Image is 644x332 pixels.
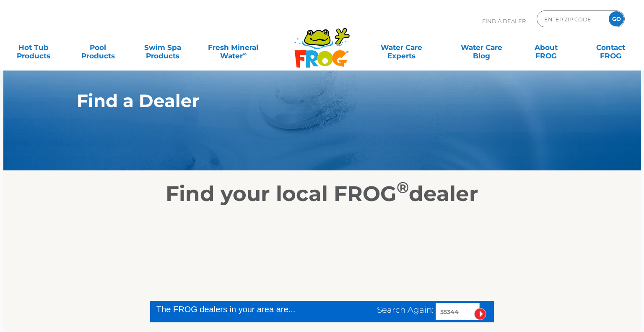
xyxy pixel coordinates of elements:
a: AboutFROG [521,39,571,56]
h1: Find a Dealer [77,91,528,111]
a: ContactFROG [585,39,636,56]
a: Water CareBlog [457,39,507,56]
input: GO [609,11,624,26]
h2: Find your local FROG dealer [64,181,580,207]
div: The FROG dealers in your area are... [156,303,325,316]
sup: ® [397,178,409,197]
a: Hot TubProducts [8,39,59,56]
input: Zip Code Form [543,13,600,25]
img: Frog Products Logo [290,17,354,68]
sup: ∞ [243,51,247,57]
a: PoolProducts [73,39,123,56]
p: Find A Dealer [482,10,526,31]
span: Search Again: [377,305,434,315]
a: Water CareExperts [361,39,442,56]
input: Submit [474,308,486,320]
a: Fresh MineralWater∞ [202,39,265,56]
a: Swim SpaProducts [138,39,188,56]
